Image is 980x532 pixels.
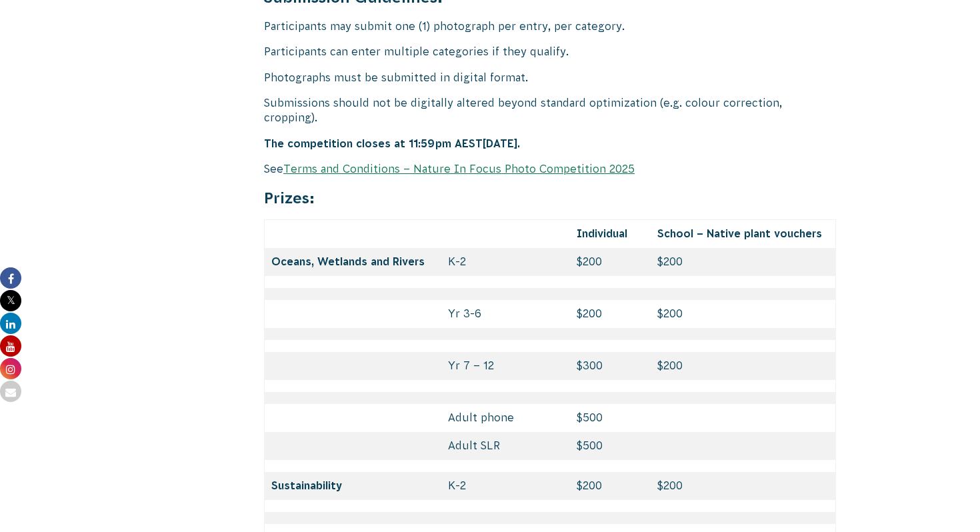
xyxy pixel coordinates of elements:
strong: The competition closes at 11:59pm AEST[DATE]. [264,137,520,149]
p: Participants can enter multiple categories if they qualify. [264,44,836,59]
td: Yr 7 – 12 [441,352,569,380]
p: Photographs must be submitted in digital format. [264,70,836,85]
strong: Individual [577,227,627,239]
td: $200 [570,248,651,276]
a: Terms and Conditions – Nature In Focus Photo Competition 2025 [283,163,635,175]
td: Adult SLR [441,432,569,460]
td: Yr 3-6 [441,300,569,328]
td: $200 [570,472,651,500]
td: $500 [570,432,651,460]
td: $500 [570,404,651,432]
p: Participants may submit one (1) photograph per entry, per category. [264,19,836,33]
p: Submissions should not be digitally altered beyond standard optimization (e.g. colour correction,... [264,95,836,125]
td: K-2 [441,472,569,500]
td: $200 [570,300,651,328]
td: $200 [651,472,835,500]
strong: School – Native plant vouchers [657,227,822,239]
td: $200 [651,352,835,380]
td: $200 [651,300,835,328]
td: Adult phone [441,404,569,432]
p: See [264,161,836,176]
td: $300 [570,352,651,380]
strong: Oceans, Wetlands and Rivers [271,255,425,267]
td: K-2 [441,248,569,276]
strong: Sustainability [271,479,342,491]
strong: Prizes: [264,189,315,207]
td: $200 [651,248,835,276]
